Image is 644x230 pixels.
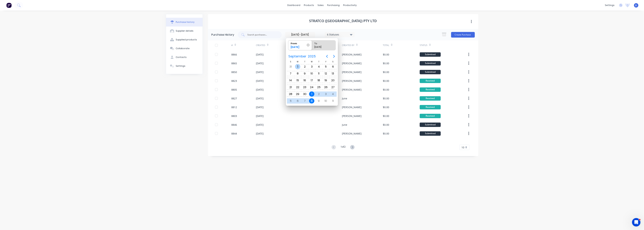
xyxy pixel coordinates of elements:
div: # [231,44,233,47]
div: T [301,60,308,63]
button: Settings [166,62,203,70]
div: Saturday, September 6, 2025 [330,64,336,69]
div: Submitted [420,70,441,74]
div: Thursday, October 2, 2025 [316,91,322,97]
div: Received [420,87,441,92]
div: Sunday, August 31, 2025 [288,64,293,69]
div: Sunday, October 5, 2025 [288,98,293,104]
div: Thursday, September 25, 2025 [316,85,322,90]
div: $0.00 [383,53,389,56]
div: Total [383,44,389,47]
div: [PERSON_NAME] [342,88,362,91]
div: [DATE] [313,45,331,50]
div: settings [603,3,616,8]
div: Tuesday, September 30, 2025 [302,91,307,97]
div: [DATE] [256,61,264,65]
div: Sunday, September 7, 2025 [288,71,293,76]
div: Wednesday, September 3, 2025 [309,64,314,69]
div: 8844 [231,132,237,135]
div: Tuesday, September 2, 2025 [302,64,307,69]
div: Sunday, September 21, 2025 [288,85,293,90]
span: September [288,53,307,60]
div: 8866 [231,53,237,56]
div: To [313,40,331,45]
div: M [294,60,301,63]
div: Thursday, September 4, 2025 [316,64,322,69]
div: Thursday, September 11, 2025 [316,71,322,76]
div: Today, Wednesday, October 8, 2025 [309,98,314,104]
div: Tuesday, September 16, 2025 [302,78,307,83]
div: [DATE] [256,132,264,135]
div: Tuesday, October 7, 2025 [302,98,307,104]
div: June [342,97,347,100]
div: Received [420,79,441,83]
div: From [289,40,307,45]
div: 8803 [231,114,237,118]
iframe: Intercom live chat [632,218,640,226]
div: Saturday, September 20, 2025 [330,78,336,83]
div: Friday, October 10, 2025 [323,98,329,104]
div: $0.00 [383,79,389,83]
div: Supplied products [176,38,197,41]
div: Submitted [420,131,441,136]
div: 6 Statuses [327,33,352,36]
div: $0.00 [383,61,389,65]
div: T [315,60,322,63]
div: Monday, September 1, 2025 [295,64,300,69]
a: dashboard [286,3,302,8]
div: [PERSON_NAME] [342,79,362,83]
div: $0.00 [383,132,389,135]
span: JL [635,4,637,7]
button: Next page [331,53,338,60]
div: Submitted [420,123,441,127]
input: Order Date [285,32,315,37]
div: [PERSON_NAME] [342,132,362,135]
div: $0.00 [383,88,389,91]
div: Supplier details [176,29,193,32]
div: [PERSON_NAME] [342,70,362,74]
div: S [287,60,294,63]
div: June [342,123,347,127]
div: Received [420,105,441,109]
div: Submitted [420,61,441,65]
button: September2025 [286,53,318,60]
div: 8850 [231,70,237,74]
div: purchasing [325,3,341,8]
div: $0.00 [383,105,389,109]
button: Contacts [166,53,203,62]
div: [DATE] [256,79,264,83]
div: [DATE] [256,70,264,74]
div: 8812 [231,105,237,109]
div: sales [316,3,325,8]
div: Wednesday, September 17, 2025 [309,78,314,83]
div: Received [420,114,441,118]
div: Settings [176,64,185,68]
div: 8827 [231,97,237,100]
div: [PERSON_NAME] [342,61,362,65]
div: Friday, October 3, 2025 [323,91,329,97]
div: Monday, September 15, 2025 [295,78,300,83]
input: Search purchases... [247,33,276,37]
div: $0.00 [383,114,389,118]
div: [PERSON_NAME] [342,105,362,109]
div: W [308,60,315,63]
button: Previous page [323,53,331,60]
div: [DATE] [256,88,264,91]
div: Received [420,96,441,101]
div: productivity [341,3,358,8]
div: Friday, September 19, 2025 [323,78,329,83]
div: Sunday, September 14, 2025 [288,78,293,83]
div: Collaborate [176,47,190,50]
div: Friday, September 26, 2025 [323,85,329,90]
div: Submitted [420,52,441,57]
div: Created [256,44,265,47]
div: Thursday, October 9, 2025 [316,98,322,104]
div: 8805 [231,88,237,91]
div: 8823 [231,79,237,83]
button: Supplier details [166,27,203,35]
div: $0.00 [383,97,389,100]
h1: Stratco ([GEOGRAPHIC_DATA]) Pty Ltd [309,19,377,23]
button: Collaborate [166,44,203,53]
div: [DATE] [256,53,264,56]
div: Contacts [176,56,187,59]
